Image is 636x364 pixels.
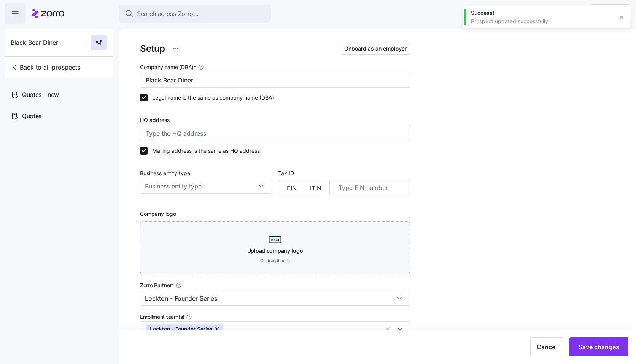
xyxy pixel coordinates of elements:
[5,84,113,105] a: Quotes - new
[5,105,113,127] a: Quotes
[530,337,563,356] button: Cancel
[569,337,628,356] button: Save changes
[579,342,619,351] span: Save changes
[137,9,199,19] span: Search across Zorro...
[140,63,196,71] span: Company name (DBA) *
[22,111,41,121] span: Quotes
[344,45,407,52] span: Onboard as an employer
[150,324,212,334] span: Lockton - Founder Series
[140,73,410,88] input: Type company name
[22,90,59,100] span: Quotes - new
[140,179,272,194] input: Business entity type
[471,9,613,17] div: Success!
[140,169,190,177] label: Business entity type
[11,63,80,72] span: Back to all prospects
[278,169,294,177] label: Tax ID
[341,43,410,55] button: Onboard as an employer
[11,38,58,47] span: Black Bear Diner
[140,291,410,306] input: Select a partner
[310,185,321,191] span: ITIN
[148,147,260,155] label: Mailing address is the same as HQ address
[148,94,274,101] label: Legal name is the same as company name (DBA)
[140,313,184,321] span: Enrollment team(s)
[8,60,83,75] button: Back to all prospects
[537,342,557,351] span: Cancel
[119,5,271,23] button: Search across Zorro...
[140,282,174,289] span: Zorro Partner *
[287,185,297,191] span: EIN
[140,43,165,54] h1: Setup
[471,17,613,25] div: Prospect updated successfully
[333,180,410,195] input: Type EIN number
[140,116,170,124] label: HQ address
[140,126,410,141] input: Type the HQ address
[140,210,176,218] label: Company logo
